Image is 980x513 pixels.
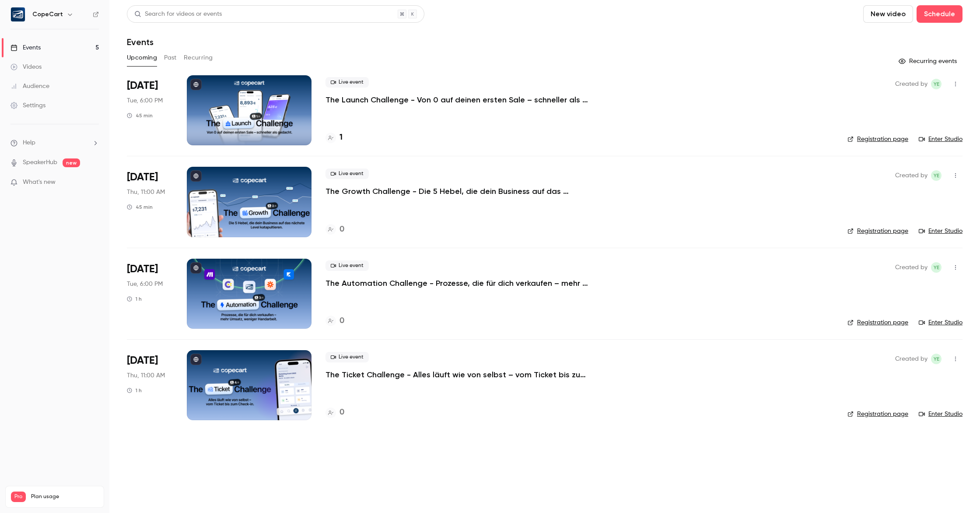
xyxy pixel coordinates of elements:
[23,138,35,148] span: Help
[10,63,42,71] div: Videos
[917,5,962,23] button: Schedule
[339,315,344,327] h4: 0
[934,354,939,364] span: YE
[325,278,588,288] a: The Automation Challenge - Prozesse, die für dich verkaufen – mehr Umsatz, weniger Handarbeit
[10,101,45,110] div: Settings
[895,54,962,68] button: Recurring events
[934,79,939,89] span: YE
[127,371,165,380] span: Thu, 11:00 AM
[325,169,369,179] span: Live event
[895,262,927,273] span: Created by
[895,170,927,181] span: Created by
[31,493,98,500] span: Plan usage
[127,350,173,420] div: Oct 9 Thu, 11:00 AM (Europe/Berlin)
[325,77,369,88] span: Live event
[11,7,25,21] img: CopeCart
[339,407,344,418] h4: 0
[127,37,154,47] h1: Events
[339,132,343,144] h4: 1
[919,410,962,418] a: Enter Studio
[931,170,941,181] span: Yasamin Esfahani
[127,96,163,105] span: Tue, 6:00 PM
[127,354,158,368] span: [DATE]
[11,492,26,502] span: Pro
[895,79,927,89] span: Created by
[32,10,63,19] h6: CopeCart
[863,5,913,23] button: New video
[325,224,344,235] a: 0
[127,79,158,93] span: [DATE]
[23,178,56,187] span: What's new
[184,51,213,65] button: Recurring
[325,186,588,197] a: The Growth Challenge - Die 5 Hebel, die dein Business auf das nächste Level katapultieren
[127,262,158,276] span: [DATE]
[847,410,908,418] a: Registration page
[934,262,939,273] span: YE
[127,167,173,237] div: Oct 2 Thu, 11:00 AM (Europe/Berlin)
[325,315,344,327] a: 0
[931,262,941,273] span: Yasamin Esfahani
[127,280,163,288] span: Tue, 6:00 PM
[127,112,153,119] div: 45 min
[134,10,222,19] div: Search for videos or events
[934,170,939,181] span: YE
[164,51,177,65] button: Past
[919,227,962,235] a: Enter Studio
[895,354,927,364] span: Created by
[919,135,962,144] a: Enter Studio
[127,204,153,211] div: 45 min
[10,138,99,148] li: help-dropdown-opener
[931,79,941,89] span: Yasamin Esfahani
[931,354,941,364] span: Yasamin Esfahani
[127,75,173,145] div: Sep 30 Tue, 6:00 PM (Europe/Berlin)
[919,318,962,327] a: Enter Studio
[23,158,57,167] a: SpeakerHub
[325,95,588,105] a: The Launch Challenge - Von 0 auf deinen ersten Sale – schneller als gedacht
[325,260,369,271] span: Live event
[339,224,344,235] h4: 0
[325,407,344,418] a: 0
[127,188,165,197] span: Thu, 11:00 AM
[127,387,142,394] div: 1 h
[10,43,41,52] div: Events
[325,352,369,362] span: Live event
[847,318,908,327] a: Registration page
[127,295,142,302] div: 1 h
[10,82,49,91] div: Audience
[847,227,908,235] a: Registration page
[127,51,157,65] button: Upcoming
[325,132,343,144] a: 1
[127,259,173,329] div: Oct 7 Tue, 6:00 PM (Europe/Berlin)
[127,170,158,184] span: [DATE]
[847,135,908,144] a: Registration page
[325,369,588,380] a: The Ticket Challenge - Alles läuft wie von selbst – vom Ticket bis zum Check-in
[63,158,80,167] span: new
